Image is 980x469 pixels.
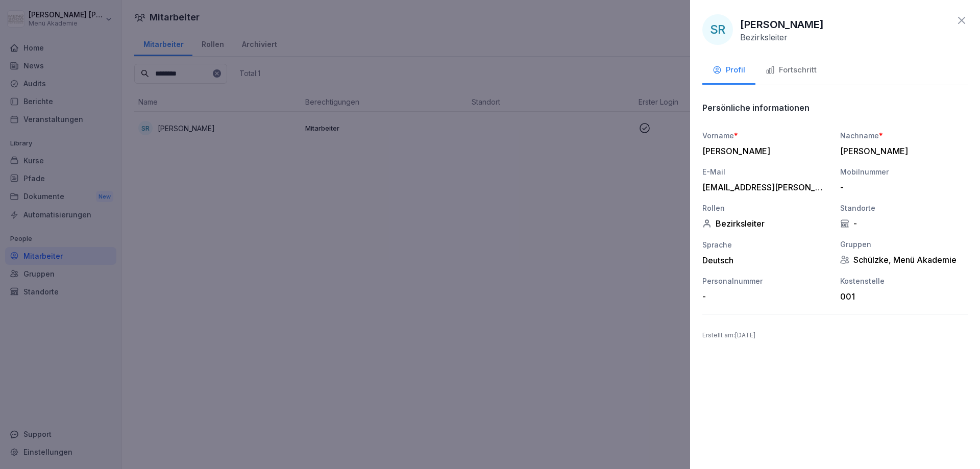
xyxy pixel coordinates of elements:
[840,182,963,192] div: -
[702,182,825,192] div: [EMAIL_ADDRESS][PERSON_NAME][DOMAIN_NAME]
[702,291,825,302] div: -
[702,276,830,286] div: Personalnummer
[702,218,830,229] div: Bezirksleiter
[702,166,830,177] div: E-Mail
[702,239,830,250] div: Sprache
[702,255,830,265] div: Deutsch
[740,17,824,32] p: [PERSON_NAME]
[840,239,968,250] div: Gruppen
[840,203,968,213] div: Standorte
[840,218,968,229] div: -
[840,146,963,156] div: [PERSON_NAME]
[766,64,817,76] div: Fortschritt
[755,57,827,85] button: Fortschritt
[840,130,968,141] div: Nachname
[840,166,968,177] div: Mobilnummer
[740,32,788,42] p: Bezirksleiter
[713,64,745,76] div: Profil
[840,276,968,286] div: Kostenstelle
[702,14,733,45] div: SR
[840,291,963,302] div: 001
[702,146,825,156] div: [PERSON_NAME]
[702,130,830,141] div: Vorname
[702,57,755,85] button: Profil
[702,203,830,213] div: Rollen
[702,331,968,340] p: Erstellt am : [DATE]
[702,103,810,113] p: Persönliche informationen
[840,255,968,265] div: Schülzke, Menü Akademie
